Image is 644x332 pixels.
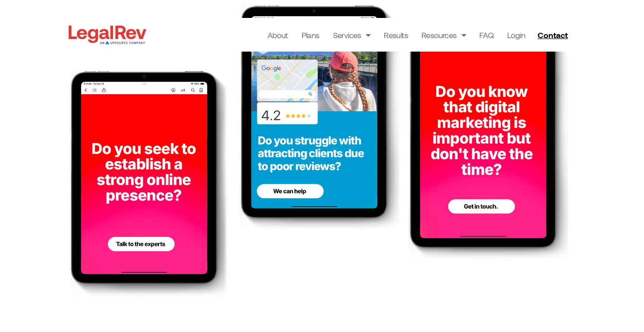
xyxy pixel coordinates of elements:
a: Resources [421,29,466,41]
nav: Menu [267,29,526,41]
span: Contact [538,31,568,39]
a: Login [507,29,525,41]
a: Results [384,29,408,41]
a: Contact [534,28,574,42]
a: Services [333,29,371,41]
a: About [267,29,288,41]
a: Plans [302,29,320,41]
a: FAQ [479,29,494,41]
